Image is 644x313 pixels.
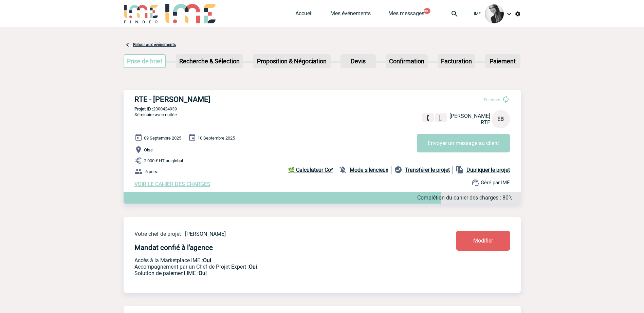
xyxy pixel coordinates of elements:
h4: Mandat confié à l'agence [134,244,213,252]
a: Mes événements [330,10,371,20]
span: Oise [144,147,153,152]
p: Confirmation [386,55,427,67]
a: Accueil [295,10,313,20]
a: Mes messages [388,10,424,20]
a: Retour aux événements [133,42,176,47]
p: Votre chef de projet : [PERSON_NAME] [134,231,416,237]
span: En cours [484,97,500,102]
p: Recherche & Sélection [177,55,242,67]
b: Mode silencieux [350,167,388,173]
span: 10 Septembre 2025 [198,135,235,141]
span: Géré par IME [481,180,510,186]
img: support.png [471,179,479,187]
span: RTE [481,119,490,126]
b: Oui [203,257,211,264]
img: file_copy-black-24dp.png [456,166,464,174]
p: 2000424939 [124,106,521,111]
p: Prise de brief [124,55,166,67]
p: Paiement [486,55,520,67]
span: 6 pers. [145,169,158,174]
img: 101050-0.jpg [485,4,504,23]
span: Séminaire avec nuitée [134,112,177,117]
a: 🌿 Calculateur Co² [288,166,336,174]
b: Oui [199,270,207,276]
span: Modifier [473,237,493,244]
a: VOIR LE CAHIER DES CHARGES [134,181,210,187]
b: Oui [249,264,257,270]
p: Conformité aux process achat client, Prise en charge de la facturation, Mutualisation de plusieur... [134,270,416,276]
p: Accès à la Marketplace IME : [134,257,416,264]
p: Proposition & Négociation [254,55,330,67]
span: [PERSON_NAME] [449,113,490,119]
b: Projet ID : [134,106,153,111]
b: 🌿 Calculateur Co² [288,167,333,173]
span: 09 Septembre 2025 [144,135,181,141]
button: Envoyer un message au client [417,134,510,152]
span: IME [474,12,481,16]
img: fixe.png [425,115,431,121]
b: Transférer le projet [405,167,450,173]
p: Facturation [438,55,475,67]
span: 2 000 € HT au global [144,158,183,163]
button: 99+ [424,8,430,14]
img: IME-Finder [124,4,159,23]
p: Devis [341,55,375,67]
img: portable.png [438,115,444,121]
span: EB [497,116,504,122]
b: Dupliquer le projet [466,167,510,173]
h3: RTE - [PERSON_NAME] [134,95,338,104]
p: Prestation payante [134,264,416,270]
